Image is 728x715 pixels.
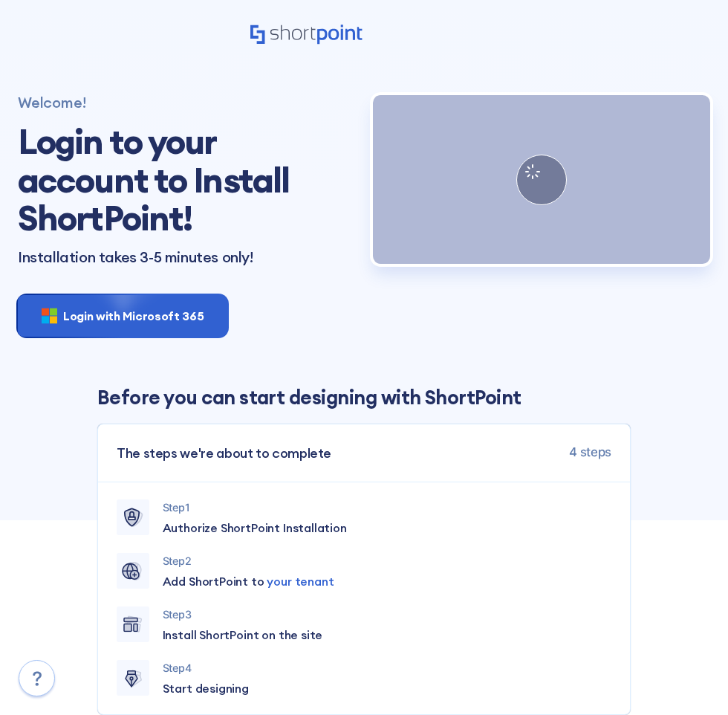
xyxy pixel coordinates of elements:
[163,519,347,537] span: Authorize ShortPoint Installation
[18,95,355,109] h4: Welcome!
[163,572,334,590] span: Add ShortPoint to
[163,679,249,697] span: Start designing
[163,499,611,515] p: Step 1
[117,443,331,463] span: The steps we're about to complete
[267,574,334,589] span: your tenant
[18,249,355,265] p: Installation takes 3-5 minutes only!
[569,443,611,463] span: 4 steps
[163,660,611,676] p: Step 4
[18,123,334,238] h1: Login to your account to Install ShortPoint!
[163,626,323,644] span: Install ShortPoint on the site
[163,553,611,569] p: Step 2
[18,295,227,337] button: Login with Microsoft 365
[97,383,631,412] p: Before you can start designing with ShortPoint
[63,307,204,325] span: Login with Microsoft 365
[163,606,611,622] p: Step 3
